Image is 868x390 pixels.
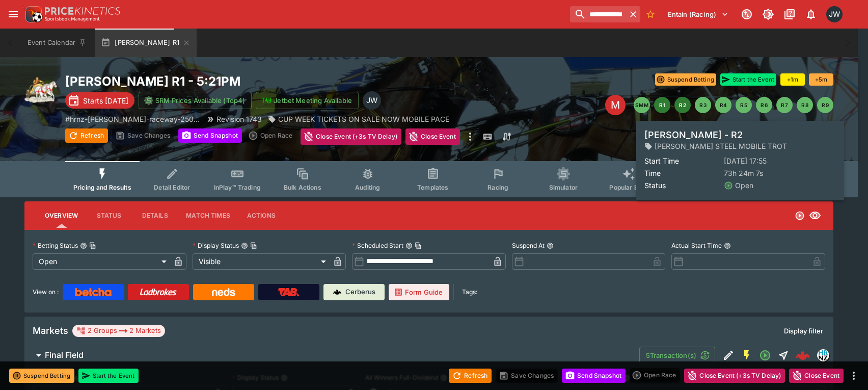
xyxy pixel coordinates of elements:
[355,184,380,191] span: Auditing
[405,128,460,145] button: Close Event
[178,203,238,228] button: Match Times
[818,350,829,361] img: hrnz
[639,347,715,364] button: 5Transaction(s)
[65,73,449,89] h2: Copy To Clipboard
[212,288,235,296] img: Neds
[797,97,813,113] button: R8
[759,5,777,23] button: Toggle light/dark mode
[817,349,829,361] div: hrnz
[417,184,448,191] span: Templates
[570,6,626,22] input: search
[654,97,670,113] button: R1
[662,6,735,22] button: Select Tenant
[826,6,843,22] div: Jayden Wyke
[214,184,261,191] span: InPlay™ Trading
[22,4,43,24] img: PriceKinetics Logo
[250,242,257,249] button: Copy To Clipboard
[715,97,731,113] button: R4
[756,346,774,365] button: Open
[415,242,422,249] button: Copy To Clipboard
[630,368,680,382] div: split button
[193,253,330,270] div: Visible
[634,97,650,113] button: SMM
[333,288,341,296] img: Cerberus
[86,203,132,228] button: Status
[462,284,477,300] label: Tags:
[738,5,756,23] button: Connected to PK
[809,210,821,222] svg: Visible
[776,97,793,113] button: R7
[719,346,738,365] button: Edit Detail
[261,95,272,106] img: jetbet-logo.svg
[759,349,771,361] svg: Open
[45,7,120,15] img: PriceKinetics
[33,241,78,250] p: Betting Status
[45,350,84,360] h6: Final Field
[33,253,170,270] div: Open
[720,73,776,86] button: Start the Event
[778,323,829,339] button: Display filter
[449,369,492,383] button: Refresh
[796,348,810,362] div: 4fec51d6-1f4f-4dca-bd56-2ff3970c591a
[4,5,22,23] button: open drawer
[73,184,131,191] span: Pricing and Results
[278,288,300,296] img: TabNZ
[789,369,844,383] button: Close Event
[345,287,375,297] p: Cerberus
[780,5,799,23] button: Documentation
[78,369,139,383] button: Start the Event
[278,114,449,124] p: CUP WEEK TICKETS ON SALE NOW MOBILE PACE
[301,128,401,145] button: Close Event (+3s TV Delay)
[216,114,262,124] p: Revision 1743
[684,369,785,383] button: Close Event (+3s TV Delay)
[823,3,846,25] button: Jayden Wyke
[9,369,74,383] button: Suspend Betting
[45,17,100,21] img: Sportsbook Management
[238,203,284,228] button: Actions
[33,284,59,300] label: View on :
[671,184,716,191] span: Related Events
[797,132,829,142] p: Auto-Save
[24,73,57,106] img: harness_racing.png
[735,184,784,191] span: System Controls
[549,184,578,191] span: Simulator
[246,128,296,143] div: split button
[774,346,793,365] button: Straight
[95,29,197,57] button: [PERSON_NAME] R1
[796,348,810,362] img: logo-cerberus--red.svg
[634,97,833,113] nav: pagination navigation
[284,184,321,191] span: Bulk Actions
[802,5,820,23] button: Notifications
[154,184,190,191] span: Detail Editor
[642,6,659,22] button: No Bookmarks
[75,288,112,296] img: Betcha
[268,114,449,124] div: CUP WEEK TICKETS ON SALE NOW MOBILE PACE
[193,241,239,250] p: Display Status
[848,370,860,382] button: more
[793,345,813,366] a: 4fec51d6-1f4f-4dca-bd56-2ff3970c591a
[780,73,805,86] button: +1m
[352,241,403,250] p: Scheduled Start
[363,91,381,110] div: Jayden Wyke
[140,288,177,296] img: Ladbrokes
[76,325,161,337] div: 2 Groups 2 Markets
[65,128,108,143] button: Refresh
[132,203,178,228] button: Details
[139,92,252,109] button: SRM Prices Available (Top4)
[65,114,200,124] p: Copy To Clipboard
[562,369,626,383] button: Send Snapshot
[756,97,772,113] button: R6
[671,241,722,250] p: Actual Start Time
[684,129,833,145] div: Start From
[37,203,86,228] button: Overview
[609,184,647,191] span: Popular Bets
[749,132,775,142] p: Override
[464,128,476,145] button: more
[178,128,242,143] button: Send Snapshot
[795,211,805,221] svg: Open
[487,184,508,191] span: Racing
[89,242,96,249] button: Copy To Clipboard
[736,97,752,113] button: R5
[512,241,545,250] p: Suspend At
[809,73,833,86] button: +5m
